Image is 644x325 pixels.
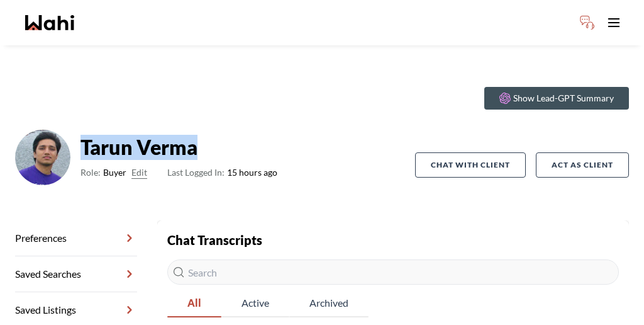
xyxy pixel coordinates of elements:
[167,290,221,317] button: All
[15,256,137,292] a: Saved Searches
[536,152,629,178] button: Act as Client
[15,130,70,185] img: ACg8ocJXJ5bRxaLKYOrdoYBBWgp6C57Vg8P1cuKpymaMSsuMKr-37-3N3g=s96-c
[167,167,225,178] span: Last Logged In:
[25,15,74,30] a: Wahi homepage
[80,135,277,160] strong: Tarun Verma
[131,165,147,180] button: Edit
[167,259,619,285] input: Search
[167,165,277,180] span: 15 hours ago
[15,220,137,256] a: Preferences
[415,152,526,178] button: Chat with client
[601,10,626,35] button: Toggle open navigation menu
[289,290,369,317] button: Archived
[221,290,289,316] span: Active
[167,232,262,248] strong: Chat Transcripts
[103,165,126,180] span: Buyer
[484,87,629,110] button: Show Lead-GPT Summary
[167,290,221,316] span: All
[221,290,289,317] button: Active
[80,165,101,180] span: Role:
[513,92,614,105] p: Show Lead-GPT Summary
[289,290,369,316] span: Archived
